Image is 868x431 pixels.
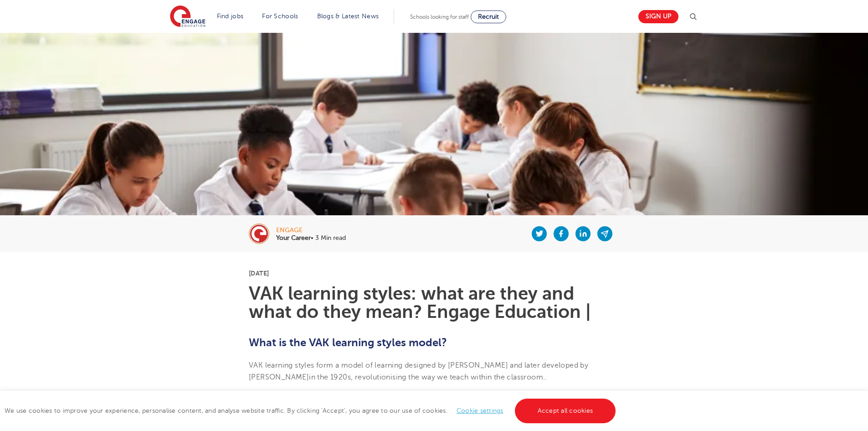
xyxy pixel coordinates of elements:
p: • 3 Min read [276,235,346,241]
a: Accept all cookies [515,399,616,423]
p: [DATE] [249,270,619,276]
span: VAK learning styles form a model of learning designed by [PERSON_NAME] and later developed by [PE... [249,361,588,381]
a: Recruit [471,10,506,23]
a: Sign up [638,10,678,23]
a: Find jobs [217,13,244,20]
img: Engage Education [170,5,205,28]
span: Recruit [478,13,499,20]
span: in the 1920s, revolutionising the way we teach within the classroom. [309,373,545,381]
a: Cookie settings [457,407,503,414]
h1: VAK learning styles: what are they and what do they mean? Engage Education | [249,285,619,321]
b: Your Career [276,234,311,241]
span: We use cookies to improve your experience, personalise content, and analyse website traffic. By c... [5,407,618,414]
b: What is the VAK learning styles model? [249,336,447,349]
div: engage [276,227,346,234]
span: Schools looking for staff [410,14,469,20]
a: Blogs & Latest News [317,13,379,20]
a: For Schools [262,13,298,20]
